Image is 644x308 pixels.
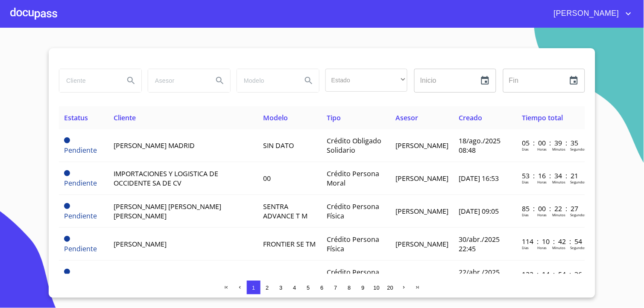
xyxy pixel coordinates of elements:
[538,245,547,250] p: Horas
[247,281,261,294] button: 1
[327,202,379,221] span: Crédito Persona Física
[307,285,310,291] span: 5
[370,281,383,294] button: 10
[348,285,351,291] span: 8
[396,239,449,249] span: [PERSON_NAME]
[538,212,547,217] p: Horas
[374,285,380,291] span: 10
[210,70,230,91] button: Search
[263,113,288,122] span: Modelo
[274,281,288,294] button: 3
[121,70,141,91] button: Search
[64,137,70,143] span: Pendiente
[553,147,566,151] p: Minutos
[459,267,500,286] span: 22/abr./2025 18:33
[261,281,274,294] button: 2
[459,113,483,122] span: Creado
[522,204,580,213] p: 85 : 00 : 22 : 27
[263,272,294,282] span: SIN DATO
[361,285,364,291] span: 9
[329,281,342,294] button: 7
[571,147,586,151] p: Segundos
[114,239,167,249] span: [PERSON_NAME]
[327,267,379,286] span: Crédito Persona Física
[148,69,206,92] input: search
[320,285,323,291] span: 6
[114,169,218,188] span: IMPORTACIONES Y LOGISTICA DE OCCIDENTE SA DE CV
[342,281,356,294] button: 8
[64,244,97,253] span: Pendiente
[327,235,379,253] span: Crédito Persona Física
[114,202,221,221] span: [PERSON_NAME] [PERSON_NAME] [PERSON_NAME]
[279,285,282,291] span: 3
[553,212,566,217] p: Minutos
[547,7,624,20] span: [PERSON_NAME]
[266,285,269,291] span: 2
[383,281,397,294] button: 20
[522,237,580,246] p: 114 : 10 : 42 : 54
[327,169,379,188] span: Crédito Persona Moral
[459,136,501,155] span: 18/ago./2025 08:48
[327,113,341,122] span: Tipo
[459,235,500,253] span: 30/abr./2025 22:45
[299,70,319,91] button: Search
[114,113,136,122] span: Cliente
[59,69,117,92] input: search
[334,285,337,291] span: 7
[396,272,449,282] span: [PERSON_NAME]
[315,281,329,294] button: 6
[327,136,381,155] span: Crédito Obligado Solidario
[64,113,88,122] span: Estatus
[396,206,449,216] span: [PERSON_NAME]
[522,113,563,122] span: Tiempo total
[252,285,255,291] span: 1
[237,69,295,92] input: search
[64,170,70,176] span: Pendiente
[64,203,70,209] span: Pendiente
[553,245,566,250] p: Minutos
[522,212,529,217] p: Dias
[387,285,393,291] span: 20
[522,171,580,180] p: 53 : 16 : 34 : 21
[522,180,529,184] p: Dias
[325,69,407,92] div: ​
[64,269,70,275] span: Pendiente
[114,141,195,150] span: [PERSON_NAME] MADRID
[114,272,203,282] span: HERNAN ZAMORA ASTORGA
[522,245,529,250] p: Dias
[538,147,547,151] p: Horas
[547,7,634,20] button: account of current user
[571,212,586,217] p: Segundos
[64,145,97,155] span: Pendiente
[64,178,97,188] span: Pendiente
[522,138,580,148] p: 05 : 00 : 39 : 35
[522,147,529,151] p: Dias
[302,281,315,294] button: 5
[396,141,449,150] span: [PERSON_NAME]
[288,281,302,294] button: 4
[553,180,566,184] p: Minutos
[263,202,308,221] span: SENTRA ADVANCE T M
[263,239,316,249] span: FRONTIER SE TM
[356,281,370,294] button: 9
[522,270,580,279] p: 122 : 14 : 54 : 36
[263,174,271,183] span: 00
[396,113,419,122] span: Asesor
[571,180,586,184] p: Segundos
[64,236,70,242] span: Pendiente
[64,211,97,221] span: Pendiente
[293,285,296,291] span: 4
[459,174,499,183] span: [DATE] 16:53
[396,174,449,183] span: [PERSON_NAME]
[571,245,586,250] p: Segundos
[459,206,499,216] span: [DATE] 09:05
[263,141,294,150] span: SIN DATO
[538,180,547,184] p: Horas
